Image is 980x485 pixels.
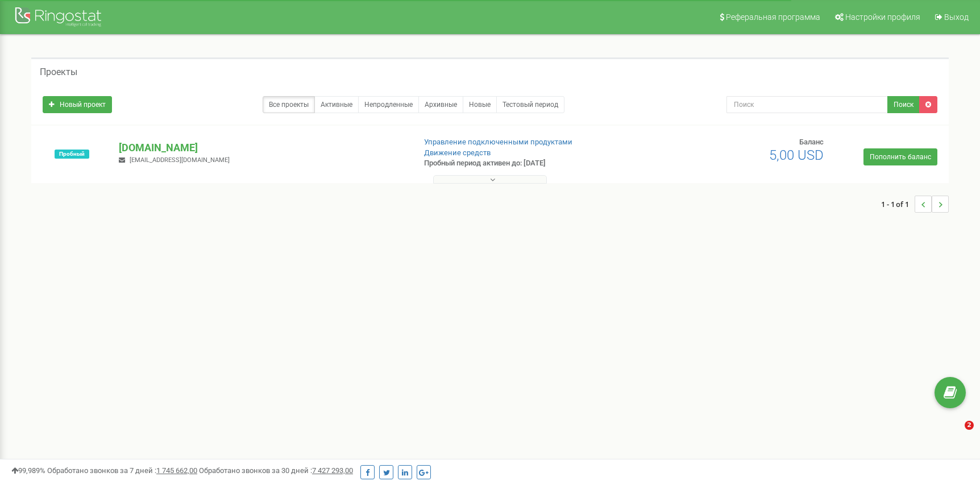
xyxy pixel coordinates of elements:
[881,184,949,224] nav: ...
[418,96,463,113] a: Архивные
[314,96,359,113] a: Активные
[769,147,824,163] span: 5,00 USD
[55,150,89,159] span: Пробный
[863,148,937,165] a: Пополнить баланс
[263,96,315,113] a: Все проекты
[312,466,353,475] u: 7 427 293,00
[40,67,77,77] h5: Проекты
[941,421,969,448] iframe: Intercom live chat
[424,158,635,169] p: Пробный период активен до: [DATE]
[726,96,888,113] input: Поиск
[424,138,572,146] a: Управление подключенными продуктами
[47,466,197,475] span: Обработано звонков за 7 дней :
[965,421,974,430] span: 2
[887,96,920,113] button: Поиск
[496,96,564,113] a: Тестовый период
[424,148,491,157] a: Движение средств
[799,138,824,146] span: Баланс
[881,196,915,213] span: 1 - 1 of 1
[156,466,197,475] u: 1 745 662,00
[463,96,497,113] a: Новые
[11,466,45,475] span: 99,989%
[119,140,406,155] p: [DOMAIN_NAME]
[358,96,419,113] a: Непродленные
[845,13,920,22] span: Настройки профиля
[944,13,969,22] span: Выход
[199,466,353,475] span: Обработано звонков за 30 дней :
[726,13,820,22] span: Реферальная программа
[130,156,230,164] span: [EMAIL_ADDRESS][DOMAIN_NAME]
[43,96,112,113] a: Новый проект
